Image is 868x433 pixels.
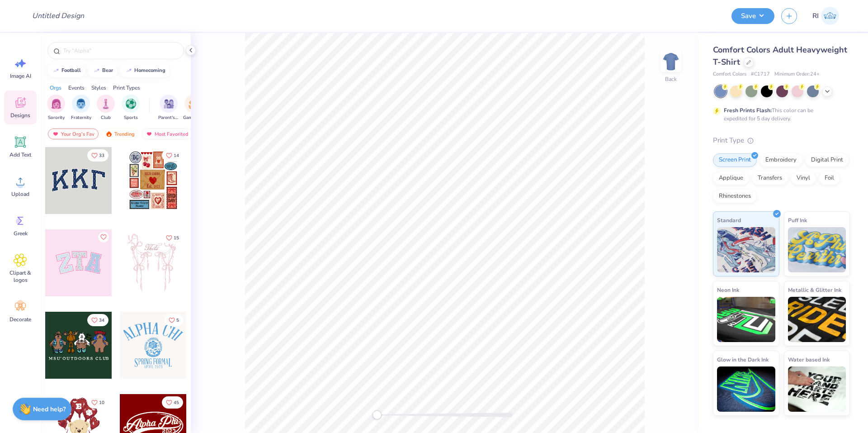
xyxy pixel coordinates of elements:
[174,153,179,158] span: 14
[98,232,109,243] button: Like
[713,171,749,185] div: Applique
[373,410,382,419] div: Accessibility label
[724,106,835,123] div: This color can be expedited for 5 day delivery.
[759,153,802,167] div: Embroidery
[713,153,757,167] div: Screen Print
[99,318,104,323] span: 34
[162,149,183,162] button: Like
[76,99,86,109] img: Fraternity Image
[717,215,741,225] span: Standard
[97,95,115,121] div: filter for Club
[62,46,178,55] input: Try "Alpha"
[10,112,30,119] span: Designs
[713,190,757,203] div: Rhinestones
[87,149,108,162] button: Like
[713,44,847,67] span: Comfort Colors Adult Heavyweight T-Shirt
[162,396,183,409] button: Like
[788,215,807,225] span: Puff Ink
[717,285,739,295] span: Neon Ink
[88,64,117,77] button: bear
[788,366,846,412] img: Water based Ink
[10,72,31,80] span: Image AI
[47,95,65,121] button: filter button
[101,114,111,121] span: Club
[91,84,106,92] div: Styles
[189,99,199,109] img: Game Day Image
[665,75,677,83] div: Back
[808,7,843,25] a: RI
[102,68,113,73] div: bear
[162,232,183,244] button: Like
[788,227,846,272] img: Puff Ink
[788,355,830,364] span: Water based Ink
[51,99,61,109] img: Sorority Image
[68,84,85,92] div: Events
[93,68,100,73] img: trend_line.gif
[788,297,846,342] img: Metallic & Glitter Ink
[50,84,61,92] div: Orgs
[71,95,91,121] button: filter button
[11,190,29,198] span: Upload
[174,236,179,240] span: 15
[122,95,140,121] div: filter for Sports
[125,68,132,73] img: trend_line.gif
[819,171,840,185] div: Foil
[97,95,115,121] button: filter button
[71,114,91,121] span: Fraternity
[158,95,179,121] button: filter button
[71,95,91,121] div: filter for Fraternity
[101,99,111,109] img: Club Image
[183,114,204,121] span: Game Day
[9,151,31,158] span: Add Text
[33,405,66,414] strong: Need help?
[101,128,139,139] div: Trending
[142,128,193,139] div: Most Favorited
[165,314,183,326] button: Like
[731,8,774,24] button: Save
[87,314,108,326] button: Like
[61,68,81,73] div: football
[9,316,31,323] span: Decorate
[99,153,104,158] span: 33
[47,64,85,77] button: football
[713,71,746,78] span: Comfort Colors
[174,400,179,405] span: 45
[788,285,841,295] span: Metallic & Glitter Ink
[812,11,819,21] span: RI
[120,64,170,77] button: homecoming
[158,95,179,121] div: filter for Parent's Weekend
[126,99,136,109] img: Sports Image
[48,114,65,121] span: Sorority
[724,107,772,114] strong: Fresh Prints Flash:
[805,153,849,167] div: Digital Print
[87,396,108,409] button: Like
[146,131,153,137] img: most_fav.gif
[113,84,140,92] div: Print Types
[124,114,138,121] span: Sports
[752,171,788,185] div: Transfers
[717,366,775,412] img: Glow in the Dark Ink
[47,95,65,121] div: filter for Sorority
[14,230,28,237] span: Greek
[774,71,820,78] span: Minimum Order: 24 +
[122,95,140,121] button: filter button
[717,297,775,342] img: Neon Ink
[717,227,775,272] img: Standard
[717,355,769,364] span: Glow in the Dark Ink
[713,135,850,146] div: Print Type
[25,7,91,25] input: Untitled Design
[751,71,770,78] span: # C1717
[183,95,204,121] div: filter for Game Day
[99,400,104,405] span: 10
[52,68,60,73] img: trend_line.gif
[52,131,59,137] img: most_fav.gif
[105,131,113,137] img: trending.gif
[164,99,174,109] img: Parent's Weekend Image
[791,171,816,185] div: Vinyl
[5,269,35,284] span: Clipart & logos
[662,52,680,71] img: Back
[183,95,204,121] button: filter button
[134,68,165,73] div: homecoming
[821,7,839,25] img: Renz Ian Igcasenza
[158,114,179,121] span: Parent's Weekend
